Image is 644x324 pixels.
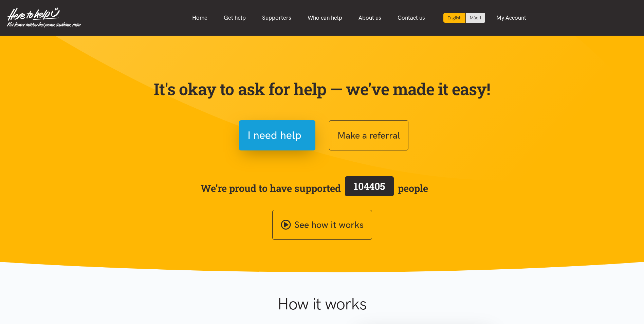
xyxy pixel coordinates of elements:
span: I need help [247,127,301,144]
img: Home [7,7,81,28]
a: Supporters [254,11,299,25]
a: Get help [216,11,254,25]
a: About us [350,11,389,25]
h1: How it works [211,294,433,314]
a: Home [184,11,216,25]
span: We’re proud to have supported people [201,175,428,201]
a: 104405 [341,175,398,201]
div: Language toggle [443,13,485,23]
button: Make a referral [329,120,408,150]
button: I need help [239,120,315,150]
span: 104405 [354,180,385,193]
a: Contact us [389,11,433,25]
a: Who can help [299,11,350,25]
a: Switch to Te Reo Māori [466,13,485,23]
a: My Account [488,11,534,25]
a: See how it works [272,210,372,240]
p: It's okay to ask for help — we've made it easy! [152,79,492,99]
div: Current language [443,13,466,23]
